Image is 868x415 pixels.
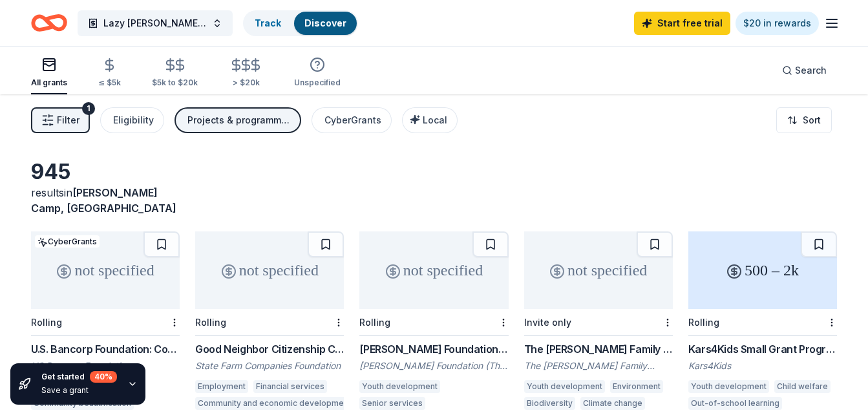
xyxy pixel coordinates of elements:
[41,371,117,383] div: Get started
[359,231,508,309] div: not specified
[31,78,67,88] div: All grants
[772,58,837,83] button: Search
[774,380,831,393] div: Child welfare
[688,317,719,328] div: Rolling
[688,341,837,357] div: Kars4Kids Small Grant Program
[324,112,381,128] div: CyberGrants
[359,359,508,372] div: [PERSON_NAME] Foundation (The [PERSON_NAME] Foundation)
[524,397,575,410] div: Biodiversity
[195,341,344,357] div: Good Neighbor Citizenship Company Grants
[195,380,248,393] div: Employment
[634,12,730,35] a: Start free trial
[803,112,821,128] span: Sort
[312,107,392,133] button: CyberGrants
[688,397,782,410] div: Out-of-school learning
[31,185,180,216] div: results
[98,78,121,88] div: ≤ $5k
[100,107,164,133] button: Eligibility
[736,12,819,35] a: $20 in rewards
[253,380,327,393] div: Financial services
[359,317,390,328] div: Rolling
[113,112,154,128] div: Eligibility
[31,317,62,328] div: Rolling
[423,114,447,125] span: Local
[152,52,198,94] button: $5k to $20k
[243,10,358,36] button: TrackDiscover
[524,359,673,372] div: The [PERSON_NAME] Family Foundation
[195,231,344,309] div: not specified
[31,231,180,309] div: not specified
[31,52,67,94] button: All grants
[187,112,291,128] div: Projects & programming, General operations, Conference, Training and capacity building
[31,107,90,133] button: Filter1
[610,380,663,393] div: Environment
[294,52,341,94] button: Unspecified
[103,16,207,31] span: Lazy [PERSON_NAME][MEDICAL_DATA]
[776,107,832,133] button: Sort
[31,8,67,38] a: Home
[41,385,117,396] div: Save a grant
[229,78,263,88] div: > $20k
[524,380,605,393] div: Youth development
[688,231,837,309] div: 500 – 2k
[524,317,571,328] div: Invite only
[98,52,121,94] button: ≤ $5k
[82,102,95,115] div: 1
[90,371,117,383] div: 40 %
[580,397,645,410] div: Climate change
[35,235,100,248] div: CyberGrants
[795,63,827,78] span: Search
[524,341,673,357] div: The [PERSON_NAME] Family Foundation Grant
[31,341,180,357] div: U.S. Bancorp Foundation: Community Possible Grant Program
[78,10,233,36] button: Lazy [PERSON_NAME][MEDICAL_DATA]
[688,359,837,372] div: Kars4Kids
[195,317,226,328] div: Rolling
[195,359,344,372] div: State Farm Companies Foundation
[359,380,440,393] div: Youth development
[31,186,176,215] span: in
[229,52,263,94] button: > $20k
[524,231,673,309] div: not specified
[57,112,79,128] span: Filter
[195,397,354,410] div: Community and economic development
[31,159,180,185] div: 945
[688,380,769,393] div: Youth development
[359,341,508,357] div: [PERSON_NAME] Foundation Grant
[359,397,425,410] div: Senior services
[31,186,176,215] span: [PERSON_NAME] Camp, [GEOGRAPHIC_DATA]
[294,78,341,88] div: Unspecified
[255,17,281,28] a: Track
[152,78,198,88] div: $5k to $20k
[402,107,458,133] button: Local
[304,17,346,28] a: Discover
[175,107,301,133] button: Projects & programming, General operations, Conference, Training and capacity building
